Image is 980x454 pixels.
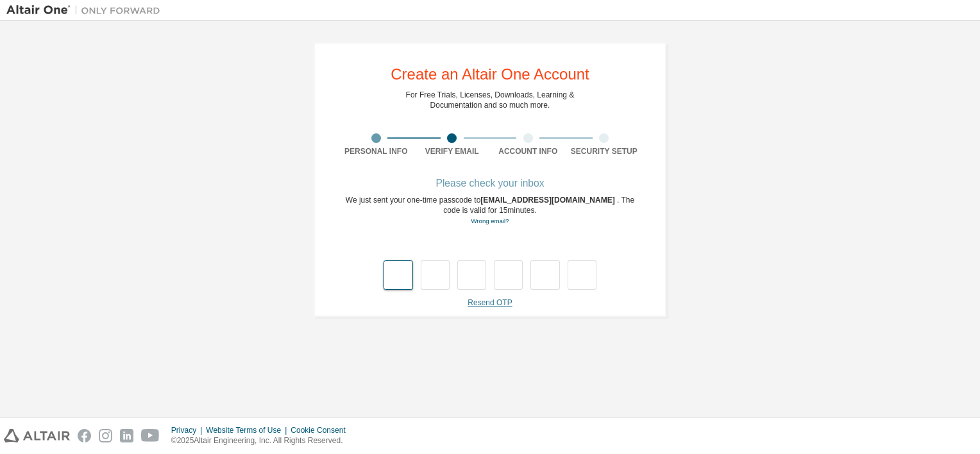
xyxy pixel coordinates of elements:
div: Please check your inbox [338,180,642,187]
img: youtube.svg [141,429,160,442]
a: Resend OTP [468,298,512,307]
p: © 2025 Altair Engineering, Inc. All Rights Reserved. [171,435,353,446]
div: Security Setup [566,146,643,156]
div: Personal Info [338,146,414,156]
img: facebook.svg [78,429,91,442]
div: Privacy [171,425,206,435]
div: Verify Email [414,146,491,156]
img: instagram.svg [99,429,112,442]
a: Go back to the registration form [471,217,509,224]
div: Create an Altair One Account [391,67,589,82]
img: altair_logo.svg [4,429,70,442]
div: Cookie Consent [291,425,353,435]
div: We just sent your one-time passcode to . The code is valid for 15 minutes. [338,195,642,226]
span: [EMAIL_ADDRESS][DOMAIN_NAME] [480,196,617,205]
div: Account Info [490,146,566,156]
img: linkedin.svg [120,429,133,442]
img: Altair One [6,4,167,17]
div: For Free Trials, Licenses, Downloads, Learning & Documentation and so much more. [406,90,575,110]
div: Website Terms of Use [206,425,291,435]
